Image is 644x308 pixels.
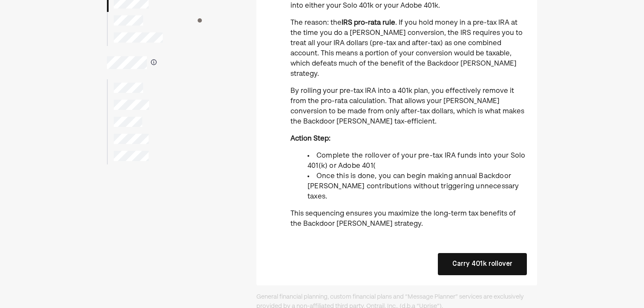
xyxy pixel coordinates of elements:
[290,18,527,79] p: The reason: the . If you hold money in a pre-tax IRA at the time you do a [PERSON_NAME] conversio...
[342,20,395,26] strong: IRS pro-rata rule
[290,86,527,127] p: By rolling your pre-tax IRA into a 401k plan, you effectively remove it from the pro-rata calcula...
[438,253,527,275] button: Carry 401k rollover
[290,209,527,229] p: This sequencing ensures you maximize the long-term tax benefits of the Backdoor [PERSON_NAME] str...
[308,153,525,170] span: Complete the rollover of your pre-tax IRA funds into your Solo 401(k) or Adobe 401(
[308,173,519,200] span: Once this is done, you can begin making annual Backdoor [PERSON_NAME] contributions without trigg...
[290,135,331,142] strong: Action Step:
